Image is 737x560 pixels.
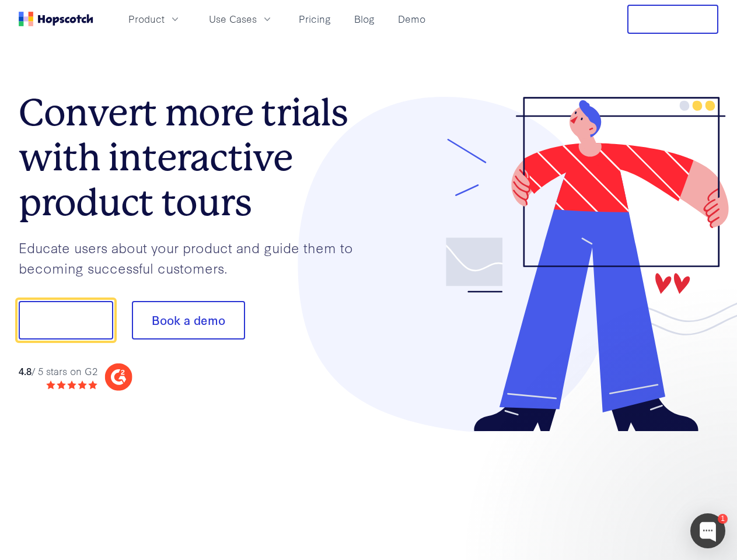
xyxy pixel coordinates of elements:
strong: 4.8 [19,364,32,377]
button: Book a demo [132,301,245,339]
p: Educate users about your product and guide them to becoming successful customers. [19,237,369,278]
div: / 5 stars on G2 [19,364,97,379]
h1: Convert more trials with interactive product tours [19,90,369,225]
a: Blog [350,9,379,29]
a: Home [19,12,93,26]
button: Free Trial [627,5,718,34]
a: Demo [393,9,430,29]
span: Use Cases [209,12,257,26]
button: Product [121,9,188,29]
span: Product [128,12,165,26]
button: Use Cases [202,9,280,29]
a: Pricing [294,9,336,29]
div: 1 [718,514,728,524]
button: Show me! [19,301,113,339]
